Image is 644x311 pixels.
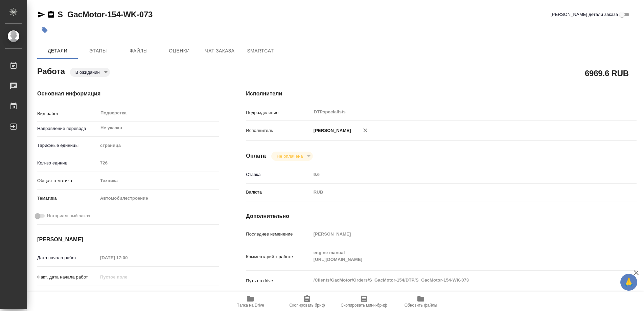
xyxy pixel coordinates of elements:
[244,47,277,55] span: SmartCat
[405,303,437,308] span: Обновить файлы
[585,67,629,79] h2: 6969.6 RUB
[37,142,98,149] p: Тарифные единицы
[98,158,219,168] input: Пустое поле
[73,69,102,75] button: В ожидании
[246,253,311,260] p: Комментарий к работе
[98,193,219,204] div: Автомобилестроение
[47,213,90,219] span: Нотариальный заказ
[246,189,311,196] p: Валюта
[37,23,52,38] button: Добавить тэг
[37,65,65,77] h2: Работа
[37,125,98,132] p: Направление перевода
[246,277,311,284] p: Путь на drive
[37,274,98,281] p: Факт. дата начала работ
[620,274,637,291] button: 🙏
[279,292,336,311] button: Скопировать бриф
[246,171,311,178] p: Ставка
[246,90,637,98] h4: Исполнители
[37,195,98,202] p: Тематика
[204,47,236,55] span: Чат заказа
[47,10,55,19] button: Скопировать ссылку
[358,123,373,138] button: Удалить исполнителя
[37,90,219,98] h4: Основная информация
[82,47,114,55] span: Этапы
[311,274,604,286] textarea: /Clients/GacMotor/Orders/S_GacMotor-154/DTP/S_GacMotor-154-WK-073
[246,127,311,134] p: Исполнитель
[311,247,604,265] textarea: engine manual [URL][DOMAIN_NAME]
[551,11,618,18] span: [PERSON_NAME] детали заказа
[289,303,325,308] span: Скопировать бриф
[37,160,98,166] p: Кол-во единиц
[246,212,637,220] h4: Дополнительно
[98,175,219,186] div: Техника
[271,152,313,161] div: В ожидании
[70,68,110,77] div: В ожидании
[236,303,264,308] span: Папка на Drive
[98,290,157,299] input: Пустое поле
[98,272,157,282] input: Пустое поле
[41,47,74,55] span: Детали
[122,47,155,55] span: Файлы
[311,229,604,239] input: Пустое поле
[163,47,195,55] span: Оценки
[37,291,98,298] p: Срок завершения работ
[98,140,219,151] div: страница
[336,292,392,311] button: Скопировать мини-бриф
[37,236,219,244] h4: [PERSON_NAME]
[311,170,604,179] input: Пустое поле
[246,109,311,116] p: Подразделение
[246,152,266,160] h4: Оплата
[392,292,449,311] button: Обновить файлы
[311,127,351,134] p: [PERSON_NAME]
[222,292,279,311] button: Папка на Drive
[37,110,98,117] p: Вид работ
[275,153,305,159] button: Не оплачена
[37,10,45,19] button: Скопировать ссылку для ЯМессенджера
[623,275,635,289] span: 🙏
[98,253,157,263] input: Пустое поле
[57,10,153,19] a: S_GacMotor-154-WK-073
[311,186,604,198] div: RUB
[37,177,98,184] p: Общая тематика
[246,231,311,238] p: Последнее изменение
[341,303,387,308] span: Скопировать мини-бриф
[37,254,98,261] p: Дата начала работ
